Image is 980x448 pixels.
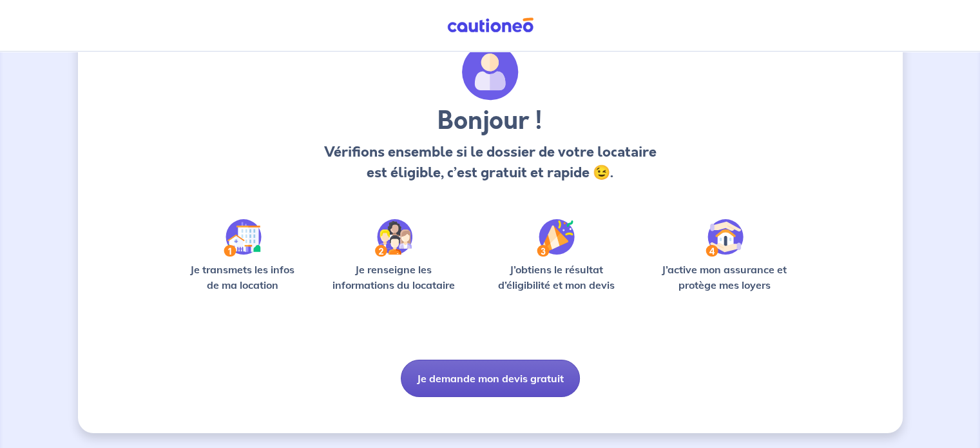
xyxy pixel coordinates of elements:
button: Je demande mon devis gratuit [401,360,580,397]
img: archivate [462,44,519,101]
p: Je renseigne les informations du locataire [325,262,463,293]
p: Je transmets les infos de ma location [181,262,304,293]
img: Cautioneo [442,17,539,34]
p: J’obtiens le résultat d’éligibilité et mon devis [483,262,629,293]
img: /static/bfff1cf634d835d9112899e6a3df1a5d/Step-4.svg [706,219,744,257]
img: /static/f3e743aab9439237c3e2196e4328bba9/Step-3.svg [537,219,575,257]
p: Vérifions ensemble si le dossier de votre locataire est éligible, c’est gratuit et rapide 😉. [320,142,660,183]
img: /static/90a569abe86eec82015bcaae536bd8e6/Step-1.svg [224,219,262,257]
p: J’active mon assurance et protège mes loyers [649,262,800,293]
h3: Bonjour ! [320,106,660,137]
img: /static/c0a346edaed446bb123850d2d04ad552/Step-2.svg [375,219,412,257]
